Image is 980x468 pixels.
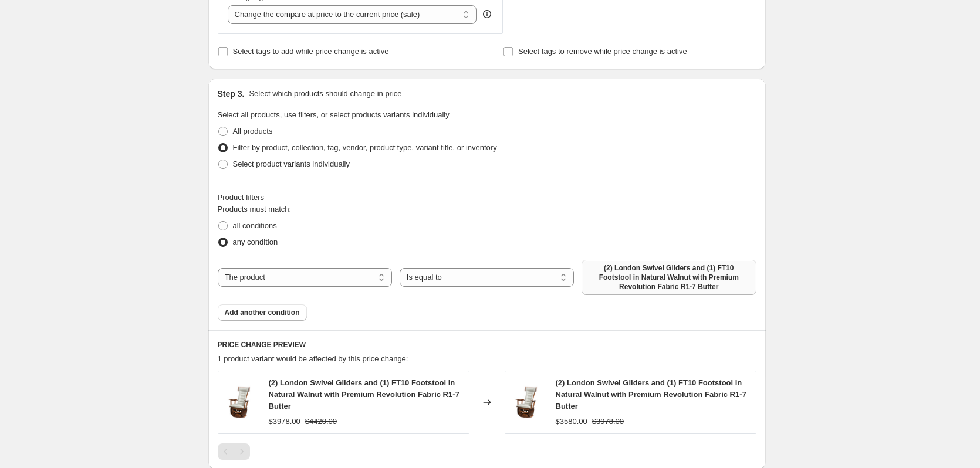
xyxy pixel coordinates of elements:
[233,221,277,230] span: all conditions
[556,416,587,428] div: $3580.00
[582,260,756,295] button: (2) London Swivel Gliders and (1) FT10 Footstool in Natural Walnut with Premium Revolution Fabric...
[218,304,307,321] button: Add another condition
[218,205,292,213] span: Products must match:
[511,385,546,420] img: ShopifyProductImages_69_80x.png
[249,88,401,100] p: Select which products should change in price
[269,416,300,428] div: $3978.00
[218,192,756,204] div: Product filters
[592,416,624,428] strike: $3978.00
[233,47,389,56] span: Select tags to add while price change is active
[218,340,756,350] h6: PRICE CHANGE PREVIEW
[233,143,497,152] span: Filter by product, collection, tag, vendor, product type, variant title, or inventory
[218,88,245,100] h2: Step 3.
[225,308,300,317] span: Add another condition
[218,443,250,460] nav: Pagination
[556,378,746,411] span: (2) London Swivel Gliders and (1) FT10 Footstool in Natural Walnut with Premium Revolution Fabric...
[518,47,687,56] span: Select tags to remove while price change is active
[218,354,408,363] span: 1 product variant would be affected by this price change:
[269,378,459,411] span: (2) London Swivel Gliders and (1) FT10 Footstool in Natural Walnut with Premium Revolution Fabric...
[233,127,273,135] span: All products
[218,110,450,119] span: Select all products, use filters, or select products variants individually
[233,160,350,168] span: Select product variants individually
[305,416,337,428] strike: $4420.00
[589,263,749,291] span: (2) London Swivel Gliders and (1) FT10 Footstool in Natural Walnut with Premium Revolution Fabric...
[481,8,493,20] div: help
[233,238,278,246] span: any condition
[224,385,259,420] img: ShopifyProductImages_69_80x.png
